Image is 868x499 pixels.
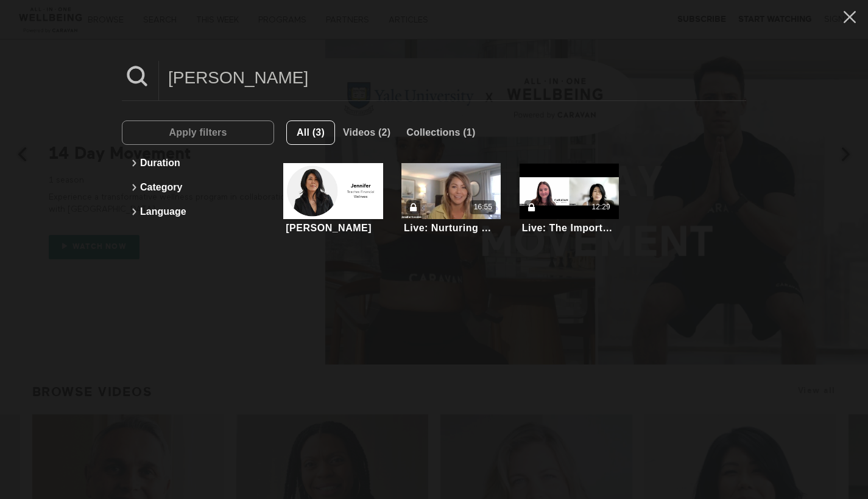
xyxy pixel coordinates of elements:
button: Duration [128,151,268,175]
button: Category [128,175,268,200]
button: Collections (1) [398,120,483,145]
div: [PERSON_NAME] [286,222,372,234]
div: 16:55 [474,202,492,212]
button: Language [128,200,268,224]
a: Jennifer[PERSON_NAME] [283,163,383,236]
div: Live: Nurturing Global Wellness [404,222,498,234]
div: Live: The Importance of Financial Wellness [522,222,616,234]
span: Videos (2) [343,127,390,138]
input: Search [159,61,746,94]
button: Videos (2) [335,120,398,145]
div: 12:29 [592,202,610,212]
a: Live: Nurturing Global Wellness16:55Live: Nurturing Global Wellness [401,163,501,236]
a: Live: The Importance of Financial Wellness12:29Live: The Importance of Financial Wellness [520,163,619,236]
span: Collections (1) [406,127,475,138]
button: All (3) [286,120,335,145]
span: All (3) [297,127,325,138]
